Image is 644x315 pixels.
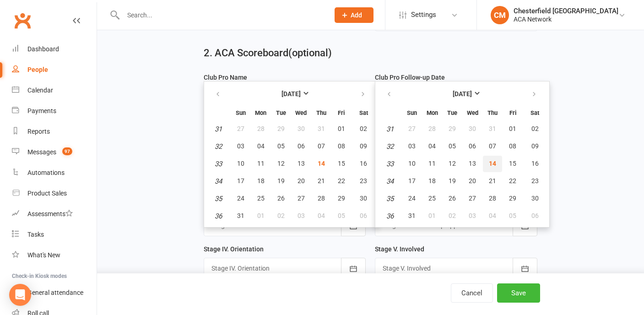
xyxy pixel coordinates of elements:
span: 06 [469,142,476,150]
span: 09 [531,142,539,150]
button: 17 [402,173,422,190]
button: 26 [271,190,291,207]
button: 28 [312,190,331,207]
button: 27 [402,121,422,137]
span: 21 [318,177,325,185]
em: 31 [215,125,222,133]
span: 21 [489,177,496,185]
button: 09 [352,138,375,155]
span: 25 [428,195,436,202]
span: 07 [489,142,496,150]
button: 05 [443,138,462,155]
button: 21 [483,173,502,190]
div: ACA Network [514,15,618,23]
button: 30 [523,190,547,207]
button: 25 [251,190,271,207]
small: Sunday [407,109,417,116]
button: Save [497,283,540,303]
span: 05 [277,142,285,150]
button: 27 [231,121,250,137]
span: 08 [509,142,516,150]
a: Tasks [12,224,97,245]
button: 02 [352,121,375,137]
span: 15 [509,160,516,167]
button: 06 [523,208,547,224]
span: 27 [237,125,244,132]
span: 26 [277,195,285,202]
button: 10 [231,156,250,172]
button: 01 [422,208,442,224]
em: 34 [386,177,394,185]
span: 03 [237,142,244,150]
span: 19 [449,177,456,185]
span: 02 [360,125,367,132]
span: 06 [360,212,367,219]
em: 33 [386,160,394,168]
span: 28 [489,195,496,202]
button: 27 [292,190,311,207]
button: 02 [523,121,547,137]
div: Reports [27,128,50,135]
button: 23 [523,173,547,190]
span: 25 [257,195,265,202]
button: 06 [292,138,311,155]
button: 11 [422,156,442,172]
button: 17 [231,173,250,190]
button: 04 [422,138,442,155]
span: 30 [531,195,539,202]
input: Search... [120,9,323,22]
span: 03 [469,212,476,219]
span: 04 [428,142,436,150]
button: 24 [231,190,250,207]
button: 18 [251,173,271,190]
button: 03 [463,208,482,224]
button: 02 [271,208,291,224]
div: People [27,66,48,73]
button: 23 [352,173,375,190]
button: 24 [402,190,422,207]
span: (optional) [288,47,332,59]
span: 14 [489,160,496,167]
button: 07 [483,138,502,155]
label: Stage IV. Orientation [204,244,264,254]
span: 16 [531,160,539,167]
a: Calendar [12,80,97,101]
span: 09 [360,142,367,150]
em: 35 [215,195,222,203]
button: 09 [523,138,547,155]
small: Monday [255,109,266,116]
button: 11 [251,156,271,172]
button: 03 [402,138,422,155]
span: 23 [360,177,367,185]
span: 10 [237,160,244,167]
em: 34 [215,177,222,185]
span: 01 [428,212,436,219]
div: Product Sales [27,190,67,197]
span: 29 [338,195,345,202]
em: 36 [386,212,394,220]
div: Calendar [27,87,53,94]
button: 28 [251,121,271,137]
div: Automations [27,169,65,176]
button: 31 [231,208,250,224]
button: 29 [443,121,462,137]
div: What's New [27,251,60,259]
a: Assessments [12,204,97,224]
div: Payments [27,107,56,114]
span: 13 [298,160,305,167]
button: 01 [251,208,271,224]
span: 06 [531,212,539,219]
button: 14 [312,156,331,172]
a: Payments [12,101,97,121]
button: 26 [443,190,462,207]
h2: 2. ACA Scoreboard [204,48,537,59]
button: 19 [443,173,462,190]
span: 97 [62,147,72,155]
div: CM [491,6,509,24]
span: 27 [408,125,416,132]
span: 28 [428,125,436,132]
button: 22 [503,173,522,190]
span: 01 [509,125,516,132]
span: 20 [298,177,305,185]
span: 03 [298,212,305,219]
